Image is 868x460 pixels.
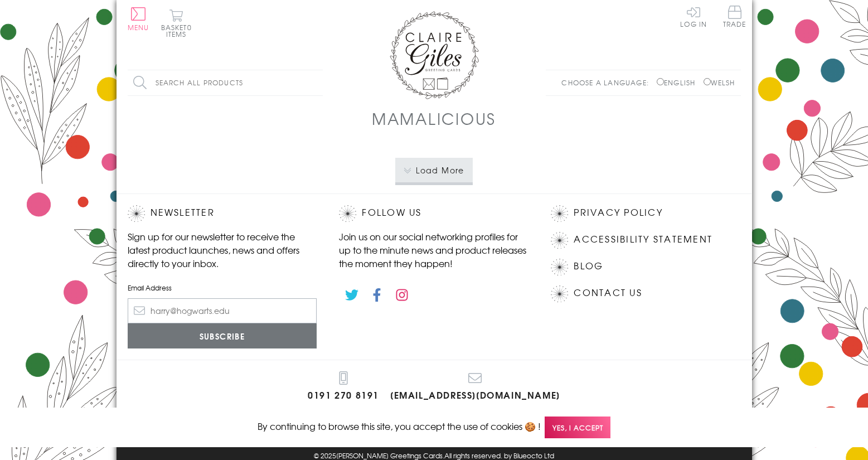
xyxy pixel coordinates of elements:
[308,371,379,403] a: 0191 270 8191
[128,230,317,270] p: Sign up for our newsletter to receive the latest product launches, news and offers directly to yo...
[312,70,323,95] input: Search
[390,371,560,403] a: [EMAIL_ADDRESS][DOMAIN_NAME]
[574,259,603,274] a: Blog
[339,205,528,222] h2: Follow Us
[339,230,528,270] p: Join us on our social networking profiles for up to the minute news and product releases the mome...
[657,78,664,85] input: English
[574,232,712,247] a: Accessibility Statement
[723,6,746,30] a: Trade
[161,9,192,37] button: Basket0 items
[680,6,707,27] a: Log In
[704,78,711,85] input: Welsh
[395,158,473,182] button: Load More
[723,6,746,27] span: Trade
[128,7,149,31] button: Menu
[128,205,317,222] h2: Newsletter
[128,70,323,95] input: Search all products
[390,11,479,99] img: Claire Giles Greetings Cards
[574,285,642,301] a: Contact Us
[574,205,662,220] a: Privacy Policy
[545,417,610,438] span: Yes, I accept
[166,22,192,39] span: 0 items
[128,283,317,293] label: Email Address
[128,22,149,32] span: Menu
[704,78,735,88] label: Welsh
[128,323,317,348] input: Subscribe
[128,298,317,323] input: harry@hogwarts.edu
[561,78,654,88] p: Choose a language:
[657,78,701,88] label: English
[372,107,496,130] h1: Mamalicious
